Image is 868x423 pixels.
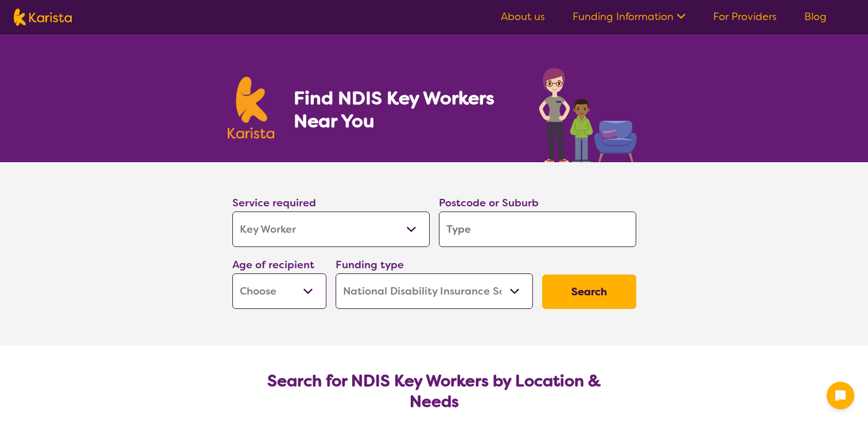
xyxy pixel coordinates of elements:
a: For Providers [713,10,777,23]
h2: Search for NDIS Key Workers by Location & Needs [242,371,627,412]
img: Karista logo [228,77,275,139]
img: Karista logo [14,9,72,26]
button: Search [542,275,636,309]
input: Type [439,211,636,247]
label: Age of recipient [232,258,314,272]
label: Service required [232,196,316,210]
a: Funding Information [573,10,686,23]
img: key-worker [536,62,641,162]
a: Blog [804,10,827,23]
label: Funding type [336,258,404,272]
label: Postcode or Suburb [439,196,539,210]
a: About us [501,10,545,23]
h1: Find NDIS Key Workers Near You [294,87,516,132]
